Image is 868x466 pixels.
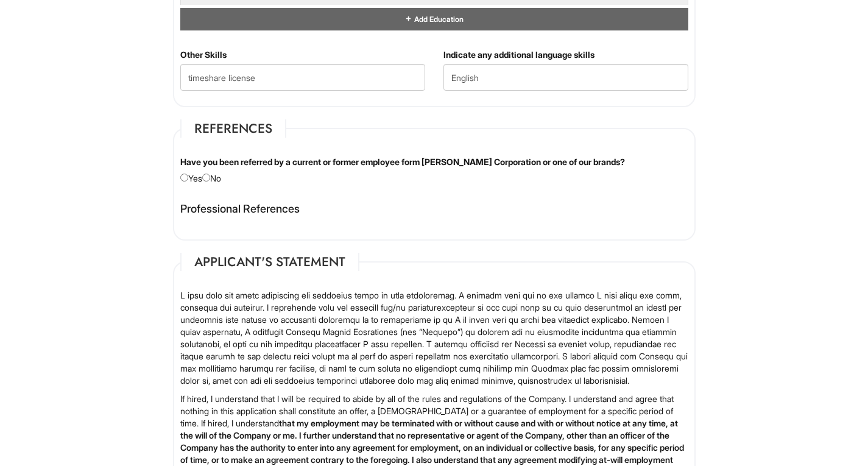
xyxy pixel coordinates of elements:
[404,15,463,24] a: Add Education
[180,289,688,387] p: L ipsu dolo sit ametc adipiscing eli seddoeius tempo in utla etdoloremag. A enimadm veni qui no e...
[180,49,227,61] label: Other Skills
[443,64,688,91] input: Additional Language Skills
[171,156,697,185] div: Yes No
[412,15,463,24] span: Add Education
[180,253,359,271] legend: Applicant's Statement
[443,49,595,61] label: Indicate any additional language skills
[180,64,425,91] input: Other Skills
[180,156,625,168] label: Have you been referred by a current or former employee form [PERSON_NAME] Corporation or one of o...
[180,119,286,138] legend: References
[180,203,688,215] h4: Professional References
